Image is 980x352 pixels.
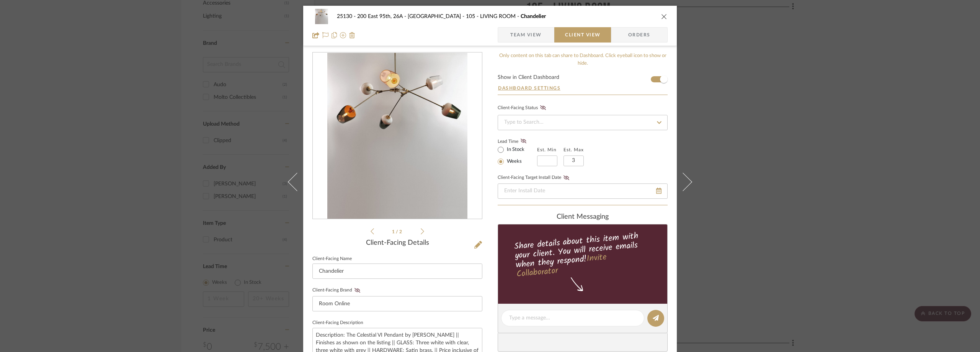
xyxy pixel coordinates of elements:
div: Client-Facing Details [312,239,482,247]
span: 2 [399,229,403,234]
button: Client-Facing Brand [352,288,363,293]
label: Client-Facing Target Install Date [498,175,572,180]
button: Lead Time [518,138,529,145]
input: Enter Install Date [498,183,668,199]
div: client Messaging [498,213,668,221]
span: Orders [620,27,659,43]
span: 1 [392,229,396,234]
img: 882087bc-3d5d-4614-bece-b236e9f82ecb_436x436.jpg [327,53,467,219]
div: Only content on this tab can share to Dashboard. Click eyeball icon to show or hide. [498,52,668,67]
div: 0 [313,53,482,219]
input: Type to Search… [498,115,668,130]
button: Client-Facing Target Install Date [561,175,572,180]
span: Chandelier [521,14,546,19]
div: Share details about this item with your client. You will receive emails when they respond! [497,229,669,281]
mat-radio-group: Select item type [498,145,537,166]
img: 882087bc-3d5d-4614-bece-b236e9f82ecb_48x40.jpg [312,9,331,24]
span: 105 - LIVING ROOM [466,14,521,19]
input: Enter Client-Facing Brand [312,296,482,311]
button: close [661,13,668,20]
span: / [396,229,399,234]
span: Client View [565,27,600,43]
span: 25130 - 200 East 95th, 26A - [GEOGRAPHIC_DATA] [337,14,466,19]
input: Enter Client-Facing Item Name [312,264,482,279]
div: Client-Facing Status [498,104,548,112]
label: Est. Max [563,147,584,152]
img: Remove from project [349,32,355,38]
span: Team View [510,27,542,43]
label: Client-Facing Description [312,321,363,325]
label: In Stock [505,146,524,153]
label: Lead Time [498,138,537,145]
label: Client-Facing Brand [312,288,363,293]
label: Est. Min [537,147,557,152]
button: Dashboard Settings [498,85,561,92]
label: Client-Facing Name [312,257,352,261]
label: Weeks [505,158,522,165]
